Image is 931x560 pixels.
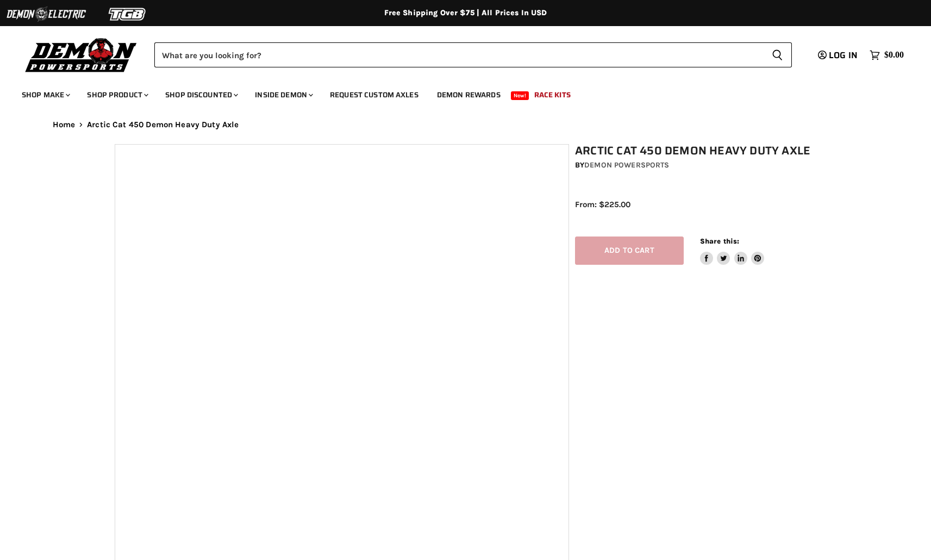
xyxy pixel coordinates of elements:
[87,4,168,24] img: TGB Logo 2
[157,84,245,106] a: Shop Discounted
[575,159,823,171] div: by
[584,160,669,170] a: Demon Powersports
[247,84,320,106] a: Inside Demon
[575,200,630,209] span: From: $225.00
[864,47,909,63] a: $0.00
[79,84,155,106] a: Shop Product
[22,35,141,74] img: Demon Powersports
[31,8,901,18] div: Free Shipping Over $75 | All Prices In USD
[14,79,901,106] ul: Main menu
[700,237,765,265] aside: Share this:
[87,120,239,129] span: Arctic Cat 450 Demon Heavy Duty Axle
[813,51,864,60] a: Log in
[829,48,858,62] span: Log in
[31,120,901,129] nav: Breadcrumbs
[14,84,77,106] a: Shop Make
[575,144,823,158] h1: Arctic Cat 450 Demon Heavy Duty Axle
[511,91,529,100] span: New!
[526,84,579,106] a: Race Kits
[884,50,904,60] span: $0.00
[322,84,427,106] a: Request Custom Axles
[154,42,792,67] form: Product
[154,42,763,67] input: Search
[5,4,87,24] img: Demon Electric Logo 2
[700,237,739,245] span: Share this:
[53,120,76,129] a: Home
[763,42,792,67] button: Search
[429,84,509,106] a: Demon Rewards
